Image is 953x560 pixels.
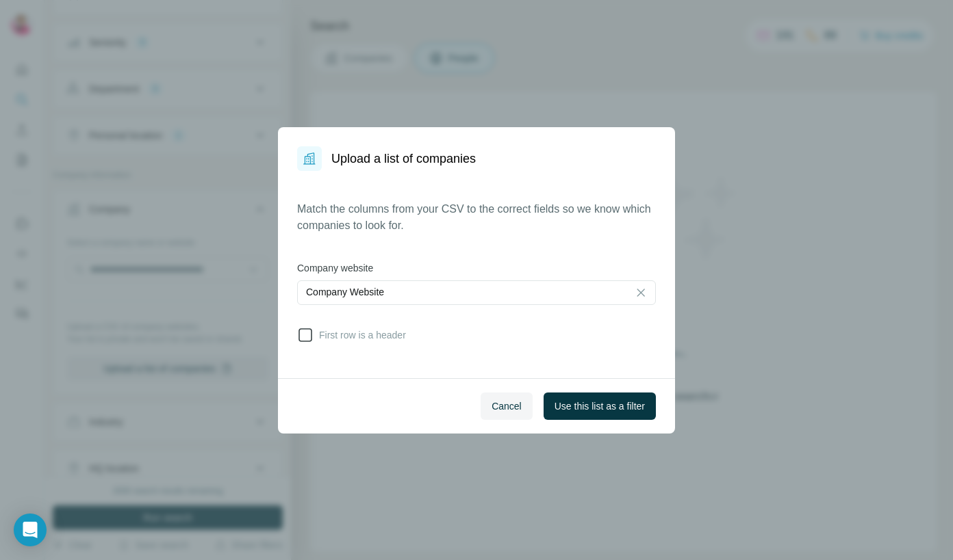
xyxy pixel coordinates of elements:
p: Company Website [306,285,384,299]
label: Company website [297,261,656,275]
span: First row is a header [314,328,406,342]
h1: Upload a list of companies [331,149,476,168]
p: Match the columns from your CSV to the correct fields so we know which companies to look for. [297,201,656,234]
span: Use this list as a filter [555,399,645,413]
div: Open Intercom Messenger [14,514,47,546]
button: Cancel [481,392,533,420]
button: Use this list as a filter [544,392,656,420]
span: Cancel [492,399,522,413]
